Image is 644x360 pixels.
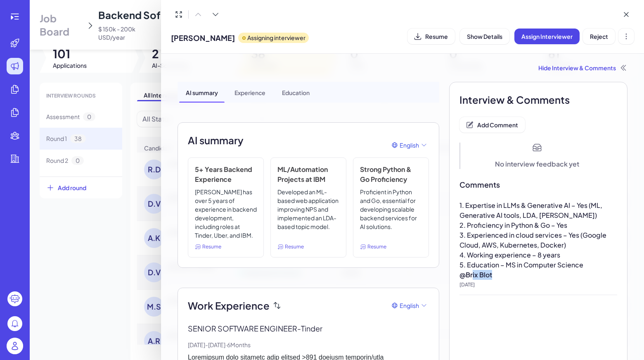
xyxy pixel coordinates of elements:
h3: Strong Python & Go Proficiency [360,165,422,184]
p: Proficient in Python and Go, essential for developing scalable backend services for AI solutions. [360,188,422,240]
h3: ML/Automation Projects at IBM [277,165,339,184]
span: Assign Interviewer [521,33,573,40]
p: @ Brix Blot [459,270,617,280]
span: Resume [285,243,304,250]
span: 4. Working experience – 8 years [459,250,560,259]
span: Resume [425,33,448,40]
span: Show Details [467,33,502,40]
button: Assign Interviewer [514,29,580,44]
span: 3. Experienced in cloud services – Yes (Google Cloud, AWS, Kubernetes, Docker) [459,231,608,249]
span: Add Comment [477,121,518,129]
div: Hide Interview & Comments [178,64,627,72]
span: English [400,141,419,150]
span: [PERSON_NAME] [171,32,235,43]
div: AI summary [179,82,225,103]
p: [DATE] [459,281,617,288]
h3: 5+ Years Backend Experience [195,165,257,184]
p: SENIOR SOFTWARE ENGINEER - Tinder [188,323,429,334]
div: No interview feedback yet [495,159,579,169]
span: 5. Education – MS in Computer Science [459,260,583,269]
p: [PERSON_NAME] has over 5 years of experience in backend development, including roles at Tinder, U... [195,188,257,240]
div: Education [275,82,316,103]
span: English [400,301,419,310]
span: 1. Expertise in LLMs & Generative AI – Yes (ML, Generative AI tools, LDA, [PERSON_NAME]) [459,201,604,219]
span: Resume [202,243,221,250]
span: Comments [459,179,617,191]
span: 2. Proficiency in Python & Go – Yes [459,221,567,229]
p: [DATE] - [DATE] · 6 Months [188,341,429,349]
p: Developed an ML-based web application improving NPS and implemented an LDA-based topic model. [277,188,339,240]
button: Reject [583,29,615,44]
div: Experience [228,82,272,103]
h2: AI summary [188,133,244,148]
button: Show Details [460,29,509,44]
button: Add Comment [459,117,525,133]
span: Reject [590,33,608,40]
span: Interview & Comments [459,92,617,107]
button: Resume [407,29,455,44]
p: Assigning interviewer [247,33,305,42]
span: Resume [367,243,386,250]
span: Work Experience [188,298,270,313]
